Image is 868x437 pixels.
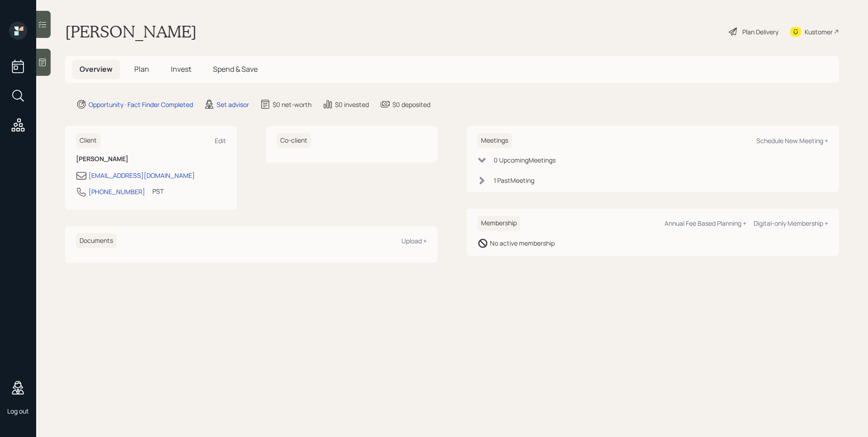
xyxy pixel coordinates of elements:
[335,100,369,109] div: $0 invested
[80,64,113,74] span: Overview
[89,100,193,109] div: Opportunity · Fact Finder Completed
[76,155,226,163] h6: [PERSON_NAME]
[756,136,828,145] div: Schedule New Meeting +
[392,100,430,109] div: $0 deposited
[401,237,427,245] div: Upload +
[215,136,226,145] div: Edit
[217,100,249,109] div: Set advisor
[89,187,145,196] div: [PHONE_NUMBER]
[477,133,512,148] h6: Meetings
[273,100,311,109] div: $0 net-worth
[277,133,311,148] h6: Co-client
[742,27,778,37] div: Plan Delivery
[490,238,555,248] div: No active membership
[7,407,29,415] div: Log out
[152,186,164,196] div: PST
[754,219,828,228] div: Digital-only Membership +
[89,171,195,180] div: [EMAIL_ADDRESS][DOMAIN_NAME]
[213,64,258,74] span: Spend & Save
[477,216,520,231] h6: Membership
[65,22,197,42] h1: [PERSON_NAME]
[494,155,556,165] div: 0 Upcoming Meeting s
[76,233,117,248] h6: Documents
[665,219,746,228] div: Annual Fee Based Planning +
[494,176,534,185] div: 1 Past Meeting
[134,64,149,74] span: Plan
[805,27,833,37] div: Kustomer
[171,64,191,74] span: Invest
[76,133,100,148] h6: Client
